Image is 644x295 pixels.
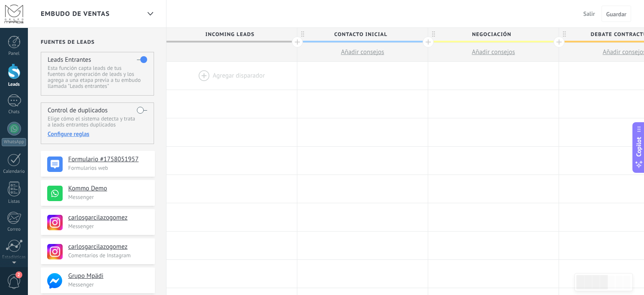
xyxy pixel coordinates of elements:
[68,184,148,193] h4: Kommo Demo
[584,10,595,18] span: Salir
[635,137,643,157] span: Copilot
[48,56,91,64] h4: Leads Entrantes
[297,43,428,61] button: Añadir consejos
[2,51,27,57] div: Panel
[166,28,297,41] div: Incoming leads
[341,48,384,56] span: Añadir consejos
[2,227,27,232] div: Correo
[68,193,150,201] p: Messenger
[2,82,27,87] div: Leads
[68,214,148,222] h4: carlosgarcilazogomez
[68,164,150,172] p: Formularios web
[15,271,22,278] span: 2
[68,281,150,288] p: Messenger
[48,116,147,128] p: Elige cómo el sistema detecta y trata a leads entrantes duplicados
[68,243,148,251] h4: carlosgarcilazogomez
[428,28,559,41] div: Negociación
[166,28,293,41] span: Incoming leads
[2,169,27,175] div: Calendario
[48,106,108,114] h4: Control de duplicados
[602,6,631,22] button: Guardar
[472,48,515,56] span: Añadir consejos
[143,6,157,22] div: Embudo de ventas
[48,65,147,89] p: Esta función capta leads de tus fuentes de generación de leads y los agrega a una etapa previa a ...
[428,43,559,61] button: Añadir consejos
[2,199,27,205] div: Listas
[2,109,27,115] div: Chats
[428,28,554,41] span: Negociación
[41,10,110,18] span: Embudo de ventas
[2,138,26,146] div: WhatsApp
[297,28,423,41] span: Contacto inicial
[297,28,428,41] div: Contacto inicial
[68,252,150,259] p: Comentarios de Instagram
[68,272,148,280] h4: Grupo Mpädi
[68,155,148,164] h4: Formulario #1758051957
[68,223,150,230] p: Messenger
[606,11,626,17] span: Guardar
[41,39,155,45] h2: Fuentes de leads
[580,7,599,20] button: Salir
[48,130,147,138] div: Configure reglas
